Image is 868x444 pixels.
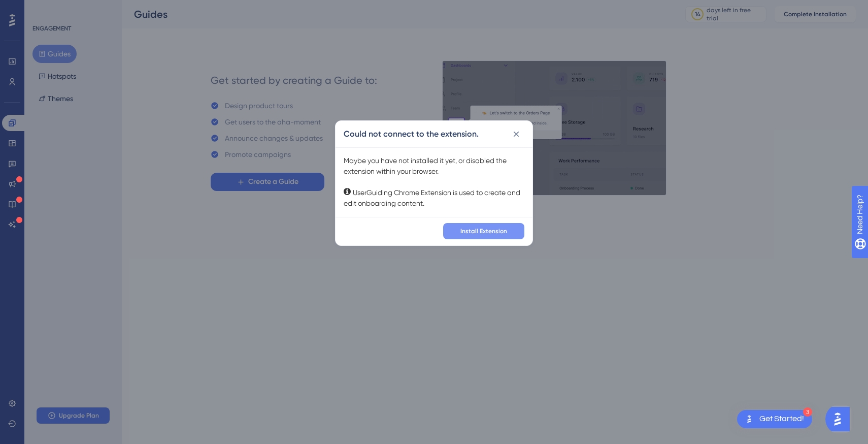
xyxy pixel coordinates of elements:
div: Open Get Started! checklist, remaining modules: 3 [737,410,812,428]
iframe: UserGuiding AI Assistant Launcher [825,404,856,434]
h2: Could not connect to the extension. [344,128,479,140]
span: Install Extension [460,227,507,235]
div: 3 [803,407,812,417]
span: Need Help? [24,3,63,15]
div: Get Started! [759,414,804,425]
div: Maybe you have not installed it yet, or disabled the extension within your browser. UserGuiding C... [344,155,524,209]
img: launcher-image-alternative-text [743,413,755,425]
